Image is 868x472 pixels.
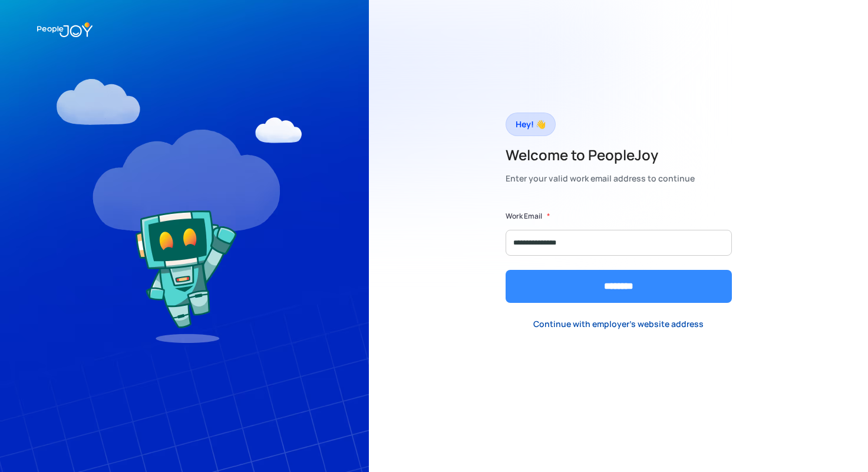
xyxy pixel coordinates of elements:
div: Continue with employer's website address [533,318,704,330]
label: Work Email [506,210,542,222]
a: Continue with employer's website address [524,312,713,336]
h2: Welcome to PeopleJoy [506,146,695,164]
div: Hey! 👋 [516,116,546,133]
div: Enter your valid work email address to continue [506,170,695,187]
form: Form [506,210,732,303]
